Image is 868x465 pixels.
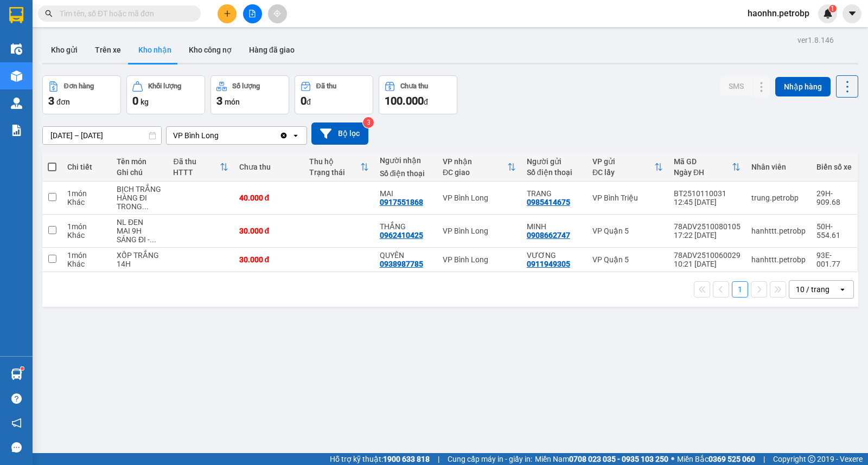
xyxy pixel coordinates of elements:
div: Tên món [117,157,162,166]
span: ... [150,235,156,244]
span: đ [424,98,428,106]
div: VP Quận 5 [592,227,663,235]
div: Đã thu [173,157,219,166]
button: plus [218,4,237,23]
div: NL ĐEN [117,218,162,227]
div: MINH [527,222,582,231]
div: Mã GD [674,157,732,166]
div: 10:21 [DATE] [674,260,741,268]
svg: Clear value [279,131,288,140]
div: 0985414675 [527,198,570,206]
div: VP Bình Long [443,227,516,235]
div: QUYÊN [380,251,432,260]
div: 1 món [67,251,106,260]
div: MAI [380,189,432,198]
div: XỐP TRẮNG [117,251,162,260]
span: 3 [48,94,54,107]
img: warehouse-icon [11,98,22,109]
span: | [438,453,439,465]
button: Kho nhận [130,37,180,63]
span: Miền Bắc [677,453,755,465]
div: ver 1.8.146 [797,34,834,46]
span: aim [273,10,281,17]
span: Cung cấp máy in - giấy in: [448,453,532,465]
th: Toggle SortBy [304,153,374,182]
span: 0 [301,94,307,107]
button: Khối lượng0kg [126,75,205,114]
div: hanhttt.petrobp [751,255,806,264]
div: MAI 9H SÁNG ĐI - CHIỀU DEN [117,227,162,244]
div: 29H-909.68 [816,189,852,206]
span: Hỗ trợ kỹ thuật: [330,453,430,465]
div: Số lượng [232,82,260,90]
div: Ghi chú [117,168,162,177]
div: hanhttt.petrobp [751,227,806,235]
input: Select a date range. [43,127,161,144]
div: 40.000 đ [239,193,299,202]
svg: open [291,131,300,140]
div: 0908662747 [527,231,570,240]
span: kg [141,98,149,106]
button: Số lượng3món [210,75,289,114]
button: Hàng đã giao [240,37,303,63]
img: warehouse-icon [11,43,22,55]
div: HTTT [173,168,219,177]
button: Kho công nợ [180,37,240,63]
div: 50H-554.61 [816,222,852,240]
div: 0917551868 [380,198,423,206]
input: Tìm tên, số ĐT hoặc mã đơn [60,8,188,20]
div: TRANG [527,189,582,198]
div: ĐC giao [443,168,507,177]
img: solution-icon [11,125,22,136]
div: VƯƠNG [527,251,582,260]
svg: open [838,285,847,294]
div: ĐC lấy [592,168,654,177]
div: trung.petrobp [751,193,806,202]
div: VP Bình Triệu [592,193,663,202]
div: 0962410425 [380,231,423,240]
button: Trên xe [86,37,130,63]
span: plus [224,10,231,17]
span: search [45,10,53,17]
sup: 1 [21,367,24,370]
strong: 0708 023 035 - 0935 103 250 [569,455,668,463]
div: 78ADV2510060029 [674,251,741,260]
button: file-add [243,4,262,23]
button: 1 [732,281,748,298]
div: Khác [67,260,106,268]
div: Biển số xe [816,163,852,171]
th: Toggle SortBy [668,153,746,182]
div: 30.000 đ [239,227,299,235]
div: Ngày ĐH [674,168,732,177]
div: 10 / trang [796,284,829,295]
img: warehouse-icon [11,369,22,380]
div: Đã thu [316,82,336,90]
div: BT2510110031 [674,189,741,198]
div: Đơn hàng [64,82,94,90]
div: 0911949305 [527,260,570,268]
div: Thu hộ [309,157,360,166]
span: món [225,98,240,106]
div: 12:45 [DATE] [674,198,741,206]
div: VP Bình Long [443,255,516,264]
span: Miền Nam [535,453,668,465]
div: Chi tiết [67,163,106,171]
div: 1 món [67,222,106,231]
button: Đã thu0đ [295,75,373,114]
sup: 3 [363,117,374,128]
sup: 1 [829,5,837,12]
div: Khác [67,231,106,240]
div: Khác [67,198,106,206]
span: ... [142,202,149,211]
div: Chưa thu [400,82,428,90]
div: 93E-001.77 [816,251,852,268]
div: VP Bình Long [173,130,219,141]
span: đ [307,98,311,106]
span: đơn [56,98,70,106]
div: 30.000 đ [239,255,299,264]
div: THẮNG [380,222,432,231]
button: aim [268,4,287,23]
div: Số điện thoại [527,168,582,177]
span: 100.000 [385,94,424,107]
span: 1 [831,5,834,12]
